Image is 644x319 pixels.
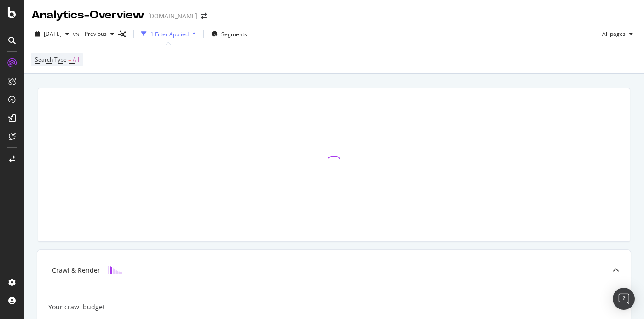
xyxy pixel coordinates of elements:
[598,27,637,41] button: All pages
[48,302,105,312] div: Your crawl budget
[44,30,62,38] span: 2025 Aug. 5th
[138,27,200,41] button: 1 Filter Applied
[31,27,73,41] button: [DATE]
[108,266,122,274] img: block-icon
[31,7,144,23] div: Analytics - Overview
[150,30,189,38] div: 1 Filter Applied
[52,266,100,275] div: Crawl & Render
[35,56,67,63] span: Search Type
[613,288,635,310] div: Open Intercom Messenger
[148,11,197,21] div: [DOMAIN_NAME]
[81,30,107,38] span: Previous
[201,13,207,19] div: arrow-right-arrow-left
[68,56,71,63] span: =
[598,30,626,38] span: All pages
[221,30,247,38] span: Segments
[207,27,251,41] button: Segments
[73,53,79,66] span: All
[73,29,81,39] span: vs
[81,27,118,41] button: Previous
